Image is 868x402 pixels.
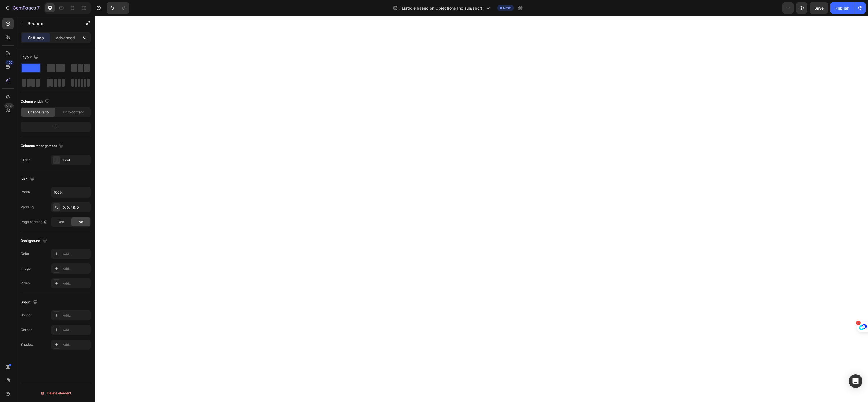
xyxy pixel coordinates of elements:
p: 7 [37,5,40,11]
div: Border [21,313,32,318]
div: Beta [4,103,14,108]
div: Publish [835,5,849,11]
p: Settings [28,35,44,41]
div: 0, 0, 48, 0 [63,205,89,210]
div: Background [21,237,48,245]
iframe: Design area [95,16,868,402]
div: Padding [21,205,34,210]
div: Delete element [40,390,71,397]
div: Size [21,175,36,183]
input: Auto [51,187,90,197]
div: Add... [63,328,89,333]
p: Advanced [56,35,75,41]
button: Publish [830,2,854,14]
button: Save [810,2,828,14]
div: Video [21,281,30,286]
div: Add... [63,281,89,286]
div: 450 [5,60,14,65]
div: Column width [21,98,51,105]
div: Width [21,190,30,195]
p: Section [27,20,74,27]
div: Shape [21,299,39,306]
div: Color [21,251,29,256]
div: Add... [63,252,89,257]
span: Listicle based on Objections [no sun/sport] [402,5,484,11]
div: Image [21,266,31,271]
div: Columns management [21,142,65,150]
div: Add... [63,313,89,318]
div: Open Intercom Messenger [849,374,862,388]
span: Draft [503,5,511,10]
span: / [399,5,401,11]
div: Page padding [21,219,48,224]
span: Change ratio [28,110,49,115]
button: 7 [2,2,42,14]
span: Save [814,6,824,10]
div: Corner [21,327,32,332]
div: Order [21,157,30,163]
div: Layout [21,53,40,61]
div: 1 col [63,158,89,163]
div: Add... [63,266,89,271]
div: Shadow [21,342,34,347]
span: Yes [58,219,64,224]
span: Fit to content [63,110,84,115]
div: Undo/Redo [107,2,129,14]
button: Delete element [21,389,91,398]
span: No [79,219,83,224]
div: 12 [22,123,90,131]
div: Add... [63,342,89,347]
